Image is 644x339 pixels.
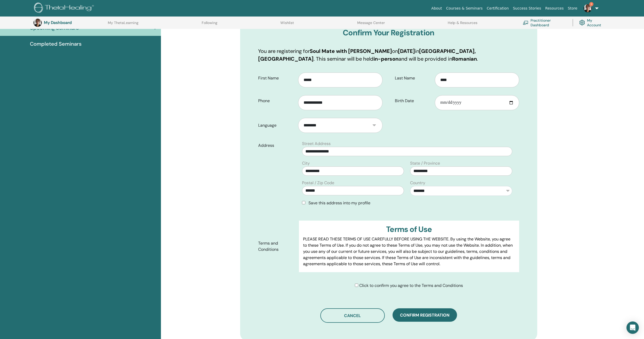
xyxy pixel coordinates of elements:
div: Open Intercom Messenger [626,321,639,334]
a: Success Stories [511,4,543,13]
a: My ThetaLearning [108,21,138,29]
label: Postal / Zip Code [302,180,334,186]
a: Help & Resources [448,21,477,29]
img: chalkboard-teacher.svg [523,21,528,25]
label: Birth Date [391,96,435,106]
a: About [429,4,444,13]
p: PLEASE READ THESE TERMS OF USE CAREFULLY BEFORE USING THE WEBSITE. By using the Website, you agre... [303,236,515,267]
img: logo.png [34,3,96,14]
label: Language [254,120,298,130]
p: You are registering for on in . This seminar will be held and will be provided in . [258,47,519,63]
img: default.jpg [584,4,592,12]
a: Store [566,4,580,13]
button: Confirm registration [393,308,457,322]
a: Courses & Seminars [444,4,485,13]
label: Phone [254,96,298,106]
span: 2 [589,2,593,6]
img: default.jpg [34,19,42,27]
h3: Terms of Use [303,225,515,234]
label: First Name [254,73,298,83]
b: [DATE] [398,48,415,54]
a: My Account [579,17,605,28]
span: Click to confirm you agree to the Terms and Conditions [359,283,463,288]
a: Message Center [357,21,385,29]
h3: Confirm Your Registration [258,28,519,37]
span: Completed Seminars [30,40,81,48]
label: State / Province [410,160,440,166]
a: Following [202,21,217,29]
label: Address [254,141,299,150]
h3: My Dashboard [44,20,95,25]
label: Street Address [302,141,331,147]
label: Country [410,180,425,186]
b: [GEOGRAPHIC_DATA], [GEOGRAPHIC_DATA] [258,48,476,62]
a: Resources [543,4,566,13]
span: Cancel [344,313,361,318]
a: Certification [485,4,511,13]
span: Confirm registration [400,312,450,318]
b: Romanian [452,55,477,62]
label: Terms and Conditions [254,238,299,254]
span: Save this address into my profile [308,200,370,206]
label: City [302,160,310,166]
label: Last Name [391,73,435,83]
b: in-person [373,55,398,62]
a: Practitioner Dashboard [523,17,566,28]
button: Cancel [320,308,385,323]
a: Wishlist [280,21,294,29]
img: cog.svg [579,19,585,27]
b: Soul Mate with [PERSON_NAME] [310,48,392,54]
